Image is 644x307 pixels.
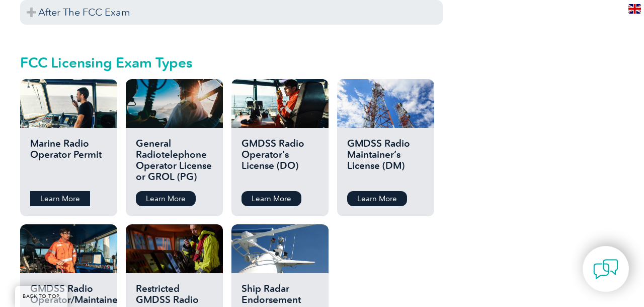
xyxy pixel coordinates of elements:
[242,138,318,183] h2: GMDSS Radio Operator’s License (DO)
[347,138,424,183] h2: GMDSS Radio Maintainer’s License (DM)
[136,138,213,183] h2: General Radiotelephone Operator License or GROL (PG)
[136,191,196,206] a: Learn More
[30,138,107,183] h2: Marine Radio Operator Permit
[15,286,67,307] a: BACK TO TOP
[347,191,407,206] a: Learn More
[30,191,90,206] a: Learn More
[20,54,443,71] h2: FCC Licensing Exam Types
[628,4,641,14] img: en
[593,257,618,282] img: contact-chat.png
[242,191,301,206] a: Learn More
